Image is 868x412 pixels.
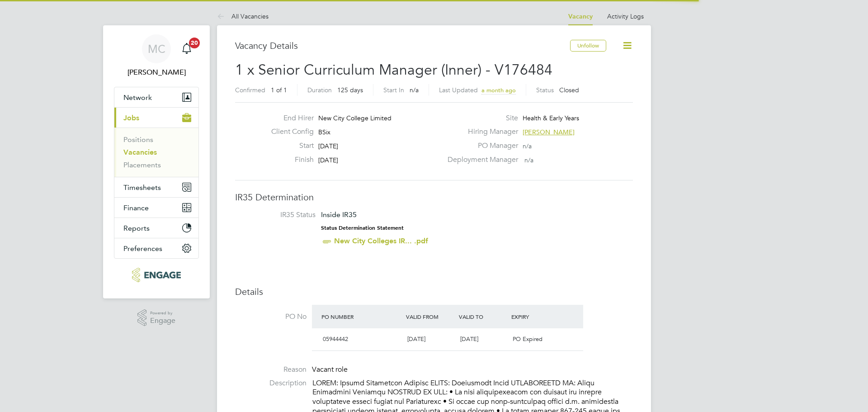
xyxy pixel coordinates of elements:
span: Timesheets [123,183,161,192]
span: PO Expired [513,335,542,343]
label: Client Config [264,127,314,137]
div: Valid To [457,308,509,325]
strong: Status Determination Statement [321,225,404,231]
label: Hiring Manager [442,127,518,137]
label: Deployment Manager [442,155,518,165]
nav: Main navigation [103,25,210,298]
label: Reason [235,365,307,374]
label: Start [264,141,314,151]
button: Unfollow [570,40,606,52]
span: 1 x Senior Curriculum Manager (Inner) - V176484 [235,61,552,79]
label: IR35 Status [244,210,316,220]
label: Start In [383,86,404,94]
span: n/a [410,86,419,94]
a: MC[PERSON_NAME] [114,34,199,78]
span: [DATE] [318,156,338,164]
span: n/a [524,156,533,164]
span: Mark Carter [114,67,199,78]
span: BSix [318,128,330,136]
span: Finance [123,204,149,212]
button: Preferences [114,238,198,258]
label: Confirmed [235,86,265,94]
a: Positions [123,135,153,144]
a: Powered byEngage [137,309,176,327]
a: Activity Logs [607,12,644,20]
span: Preferences [123,244,162,253]
div: PO Number [319,308,404,325]
span: New City College Limited [318,114,392,122]
span: 125 days [337,86,363,94]
a: 20 [178,34,196,63]
span: n/a [523,142,532,150]
span: Network [123,93,152,102]
span: Vacant role [312,365,348,374]
span: [DATE] [460,335,478,343]
label: Duration [307,86,332,94]
span: 05944442 [323,335,348,343]
label: Site [442,114,518,123]
button: Timesheets [114,177,198,197]
h3: IR35 Determination [235,191,633,203]
div: Expiry [509,308,562,325]
label: Finish [264,155,314,165]
h3: Details [235,286,633,298]
span: a month ago [481,86,516,94]
span: [DATE] [407,335,425,343]
label: Description [235,379,307,388]
a: All Vacancies [217,12,269,20]
button: Reports [114,218,198,238]
span: 20 [189,38,200,48]
span: 1 of 1 [271,86,287,94]
a: Vacancy [568,13,593,20]
span: Powered by [150,309,175,317]
span: MC [148,43,165,55]
span: Engage [150,317,175,325]
a: New City Colleges IR... .pdf [334,237,428,245]
h3: Vacancy Details [235,40,570,52]
span: Reports [123,224,150,232]
span: [DATE] [318,142,338,150]
button: Jobs [114,108,198,128]
img: xede-logo-retina.png [132,268,180,282]
label: Last Updated [439,86,478,94]
a: Go to home page [114,268,199,282]
a: Vacancies [123,148,157,156]
label: PO Manager [442,141,518,151]
label: Status [536,86,554,94]
span: Inside IR35 [321,210,357,219]
span: Closed [559,86,579,94]
button: Network [114,87,198,107]
div: Jobs [114,128,198,177]
span: Jobs [123,114,139,122]
span: [PERSON_NAME] [523,128,575,136]
div: Valid From [404,308,457,325]
span: Health & Early Years [523,114,579,122]
label: End Hirer [264,114,314,123]
a: Placements [123,161,161,169]
button: Finance [114,198,198,218]
label: PO No [235,312,307,322]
